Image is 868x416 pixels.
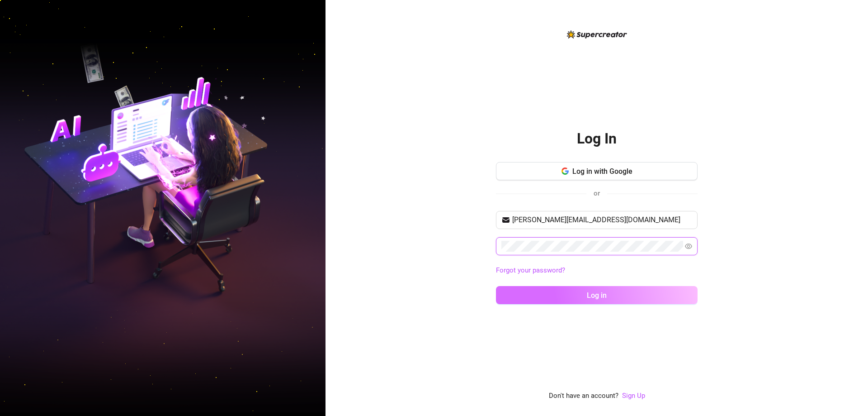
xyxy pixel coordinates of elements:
span: Log in [587,291,607,300]
span: eye [685,243,692,250]
a: Forgot your password? [496,265,698,276]
h2: Log In [577,129,617,148]
button: Log in [496,286,698,304]
img: logo-BBDzfeDw.svg [567,30,627,38]
input: Your email [512,215,692,225]
a: Sign Up [622,392,645,400]
a: Sign Up [622,391,645,402]
span: Log in with Google [572,167,632,176]
a: Forgot your password? [496,266,565,274]
span: or [594,189,600,197]
button: Log in with Google [496,162,698,180]
span: Don't have an account? [549,391,618,402]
